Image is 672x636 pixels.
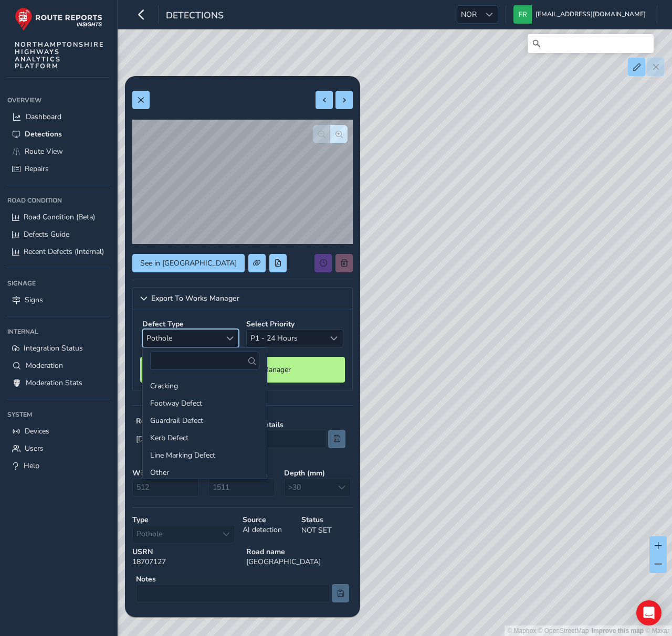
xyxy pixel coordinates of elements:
[140,357,345,383] button: Export To Works Manager
[24,212,95,222] span: Road Condition (Beta)
[142,319,184,329] strong: Defect Type
[7,243,110,260] a: Recent Defects (Internal)
[243,543,356,570] div: [GEOGRAPHIC_DATA]
[15,41,104,70] span: NORTHAMPTONSHIRE HIGHWAYS ANALYTICS PLATFORM
[7,422,110,440] a: Devices
[25,426,49,436] span: Devices
[143,429,267,447] li: Kerb Defect
[7,440,110,457] a: Users
[151,295,239,302] span: Export To Works Manager
[143,447,267,464] li: Line Marking Defect
[243,515,294,525] strong: Source
[246,547,353,557] strong: Road name
[7,407,110,422] div: System
[7,374,110,391] a: Moderation Stats
[143,377,267,395] li: Cracking
[7,340,110,357] a: Integration Status
[239,511,298,547] div: AI detection
[7,193,110,208] div: Road Condition
[636,600,661,626] div: Open Intercom Messenger
[140,258,237,268] span: See in [GEOGRAPHIC_DATA]
[7,226,110,243] a: Defects Guide
[25,295,43,305] span: Signs
[25,146,63,156] span: Route View
[143,330,222,347] span: Pothole
[7,160,110,177] a: Repairs
[166,9,224,24] span: Detections
[301,525,353,536] p: NOT SET
[26,112,61,122] span: Dashboard
[513,5,649,24] button: [EMAIL_ADDRESS][DOMAIN_NAME]
[143,412,267,429] li: Guardrail Defect
[246,319,295,329] strong: Select Priority
[136,416,179,426] strong: Recorded
[247,330,325,347] span: P1 - 24 Hours
[528,34,654,53] input: Search
[301,515,353,525] strong: Status
[24,461,39,471] span: Help
[25,129,62,139] span: Detections
[7,324,110,340] div: Internal
[7,457,110,474] a: Help
[7,108,110,125] a: Dashboard
[7,357,110,374] a: Moderation
[132,310,353,390] div: Collapse
[221,330,238,347] div: Select a type
[24,247,104,257] span: Recent Defects (Internal)
[457,6,480,23] span: NOR
[24,229,69,239] span: Defects Guide
[26,361,63,370] span: Moderation
[136,574,349,584] strong: Notes
[513,5,532,24] img: diamond-layout
[7,275,110,291] div: Signage
[7,125,110,143] a: Detections
[25,164,49,174] span: Repairs
[132,468,201,478] strong: Width ( mm )
[15,7,102,31] img: rr logo
[26,378,82,388] span: Moderation Stats
[25,443,44,453] span: Users
[7,291,110,309] a: Signs
[535,5,646,24] span: [EMAIL_ADDRESS][DOMAIN_NAME]
[132,547,239,557] strong: USRN
[7,92,110,108] div: Overview
[7,208,110,226] a: Road Condition (Beta)
[132,287,353,310] a: Collapse
[136,434,179,444] span: [DATE] 09:48
[325,330,343,347] div: Select priority
[129,543,243,570] div: 18707127
[143,464,267,481] li: Other
[132,515,235,525] strong: Type
[143,395,267,412] li: Footway Defect
[132,254,245,272] button: See in Route View
[7,143,110,160] a: Route View
[24,343,83,353] span: Integration Status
